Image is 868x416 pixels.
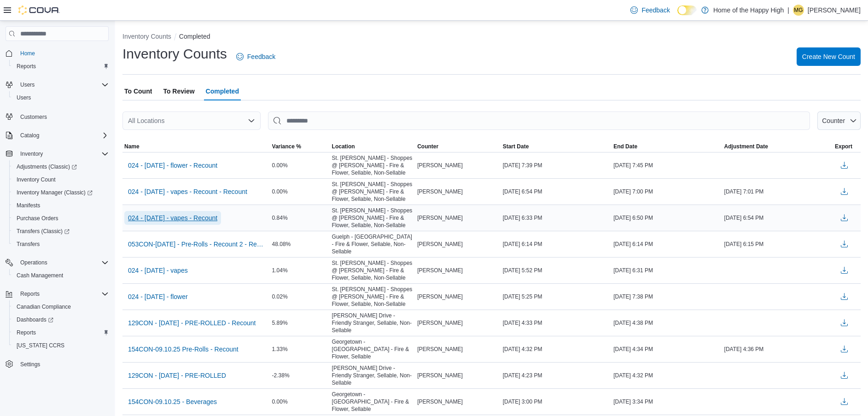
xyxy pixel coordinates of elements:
a: Feedback [627,1,673,19]
button: Manifests [9,199,112,212]
div: St. [PERSON_NAME] - Shoppes @ [PERSON_NAME] - Fire & Flower, Sellable, Non-Sellable [330,258,416,283]
a: Purchase Orders [13,213,62,224]
div: [DATE] 4:36 PM [722,344,833,355]
span: [PERSON_NAME] [417,267,463,274]
span: 129CON - [DATE] - PRE-ROLLED [128,371,226,380]
div: 0.02% [270,291,330,302]
div: St. [PERSON_NAME] - Shoppes @ [PERSON_NAME] - Fire & Flower, Sellable, Non-Sellable [330,179,416,205]
button: Location [330,141,416,152]
span: Reports [20,290,40,298]
div: [DATE] 4:33 PM [501,317,612,328]
div: [DATE] 3:00 PM [501,396,612,407]
a: Adjustments (Classic) [13,161,81,172]
button: [US_STATE] CCRS [9,339,112,352]
div: 0.00% [270,160,330,171]
input: Dark Mode [677,6,697,15]
span: Feedback [247,52,275,61]
div: [DATE] 6:50 PM [612,212,722,223]
button: Transfers [9,238,112,251]
a: Reports [13,61,40,72]
div: [DATE] 6:14 PM [612,239,722,250]
a: [US_STATE] CCRS [13,340,68,351]
span: [PERSON_NAME] [417,346,463,353]
span: Washington CCRS [13,340,109,351]
span: Adjustments (Classic) [13,161,109,172]
a: Manifests [13,200,44,211]
div: [DATE] 6:33 PM [501,212,612,223]
span: Inventory Manager (Classic) [17,189,93,196]
div: [DATE] 4:34 PM [612,344,722,355]
div: [DATE] 7:01 PM [722,186,833,197]
span: End Date [613,143,637,150]
button: End Date [612,141,722,152]
span: Transfers (Classic) [17,228,70,235]
div: [DATE] 4:32 PM [501,344,612,355]
button: 053CON-[DATE] - Pre-Rolls - Recount 2 - Recount [124,237,268,251]
span: Catalog [17,130,109,141]
div: [DATE] 6:14 PM [501,239,612,250]
button: Counter [415,141,501,152]
button: 154CON-09.10.25 Pre-Rolls - Recount [124,342,242,356]
div: 5.89% [270,317,330,328]
div: -2.38% [270,370,330,381]
a: Inventory Manager (Classic) [13,187,96,198]
button: Users [9,91,112,104]
div: Georgetown - [GEOGRAPHIC_DATA] - Fire & Flower, Sellable [330,336,416,362]
span: Customers [20,113,47,121]
span: Users [13,92,109,103]
span: 154CON-09.10.25 - Beverages [128,397,217,406]
button: Create New Count [797,47,861,66]
button: 024 - [DATE] - vapes - Recount - Recount [124,185,251,199]
button: Users [17,79,38,90]
div: Melissa Granrud [793,5,804,16]
span: Manifests [13,200,109,211]
div: [DATE] 4:23 PM [501,370,612,381]
button: 154CON-09.10.25 - Beverages [124,395,221,409]
div: 0.00% [270,396,330,407]
span: [PERSON_NAME] [417,162,463,169]
a: Transfers [13,239,43,250]
span: Operations [17,257,109,268]
span: [PERSON_NAME] [417,398,463,405]
span: Purchase Orders [17,215,58,222]
a: Dashboards [9,313,112,326]
h1: Inventory Counts [122,45,227,63]
div: Guelph - [GEOGRAPHIC_DATA] - Fire & Flower, Sellable, Non-Sellable [330,231,416,257]
button: Cash Management [9,269,112,282]
span: 024 - [DATE] - flower - Recount [128,161,217,170]
div: [PERSON_NAME] Drive - Friendly Stranger, Sellable, Non-Sellable [330,363,416,388]
p: | [787,5,789,16]
div: 48.08% [270,239,330,250]
div: [DATE] 6:54 PM [501,186,612,197]
span: [PERSON_NAME] [417,188,463,195]
span: 053CON-[DATE] - Pre-Rolls - Recount 2 - Recount [128,240,265,249]
a: Feedback [233,47,279,66]
span: Inventory Count [17,176,56,183]
span: Feedback [641,6,670,15]
div: [DATE] 6:54 PM [722,212,833,223]
a: Inventory Manager (Classic) [9,186,112,199]
span: Inventory [20,150,43,158]
span: Adjustment Date [724,143,768,150]
div: [DATE] 6:31 PM [612,265,722,276]
span: [PERSON_NAME] [417,214,463,222]
span: [PERSON_NAME] [417,240,463,248]
span: Manifests [17,202,40,209]
a: Home [17,48,39,59]
button: 024 - [DATE] - vapes [124,264,192,277]
span: Users [17,79,109,90]
span: [US_STATE] CCRS [17,342,64,349]
a: Users [13,92,35,103]
div: 1.33% [270,344,330,355]
span: 024 - [DATE] - vapes [128,266,188,275]
span: Reports [17,63,36,70]
button: Catalog [2,129,112,142]
button: Variance % [270,141,330,152]
div: 1.04% [270,265,330,276]
button: Open list of options [248,117,255,124]
span: [PERSON_NAME] [417,319,463,327]
span: 024 - [DATE] - flower [128,292,188,301]
button: Counter [817,111,861,130]
button: Inventory [17,148,47,159]
span: Cash Management [17,272,63,279]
